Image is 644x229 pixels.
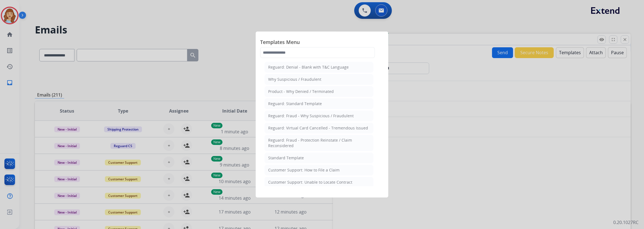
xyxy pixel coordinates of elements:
div: Reguard: Denial - Blank with T&C Language [268,64,349,70]
div: Customer Support: Unable to Locate Contract [268,179,352,185]
span: Templates Menu [260,38,384,47]
div: Product - Why Denied / Terminated [268,89,334,94]
div: Customer Support: How to File a Claim [268,167,340,173]
div: Reguard: Fraud - Protection Reinstate / Claim Reconsidered [268,137,370,149]
div: Why Suspicious / Fraudulent [268,77,321,82]
div: Reguard: Fraud - Why Suspicious / Fraudulent [268,113,354,119]
div: Standard Template [268,155,304,161]
div: Reguard: Virtual Card Cancelled - Tremendous Issued [268,125,368,131]
div: Reguard: Standard Template [268,101,322,106]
